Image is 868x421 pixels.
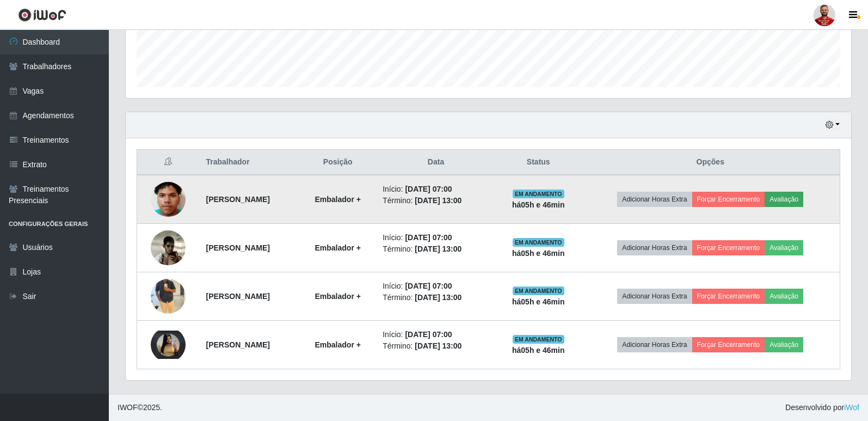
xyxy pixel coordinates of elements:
[383,243,489,255] li: Término:
[315,243,360,252] strong: Embalador +
[315,195,360,204] strong: Embalador +
[617,337,692,352] button: Adicionar Horas Extra
[206,292,269,301] strong: [PERSON_NAME]
[383,184,489,195] li: Início:
[765,289,803,304] button: Avaliação
[206,340,269,349] strong: [PERSON_NAME]
[415,196,461,205] time: [DATE] 13:00
[415,293,461,302] time: [DATE] 13:00
[299,150,376,175] th: Posição
[206,195,269,204] strong: [PERSON_NAME]
[513,286,564,295] span: EM ANDAMENTO
[118,402,162,413] span: © 2025 .
[383,195,489,206] li: Término:
[18,8,66,22] img: CoreUI Logo
[405,282,452,290] time: [DATE] 07:00
[405,330,452,339] time: [DATE] 07:00
[513,335,564,344] span: EM ANDAMENTO
[151,263,186,330] img: 1752601811526.jpeg
[512,249,565,258] strong: há 05 h e 46 min
[415,245,461,253] time: [DATE] 13:00
[765,337,803,352] button: Avaliação
[383,329,489,340] li: Início:
[405,233,452,242] time: [DATE] 07:00
[692,240,765,255] button: Forçar Encerramento
[617,240,692,255] button: Adicionar Horas Extra
[315,340,360,349] strong: Embalador +
[376,150,496,175] th: Data
[151,168,186,230] img: 1752537473064.jpeg
[383,280,489,292] li: Início:
[513,190,564,198] span: EM ANDAMENTO
[581,150,840,175] th: Opções
[692,289,765,304] button: Forçar Encerramento
[844,403,859,412] a: iWof
[415,341,461,350] time: [DATE] 13:00
[199,150,299,175] th: Trabalhador
[383,292,489,303] li: Término:
[383,340,489,352] li: Término:
[151,331,186,359] img: 1753309762541.jpeg
[512,346,565,355] strong: há 05 h e 46 min
[206,243,269,252] strong: [PERSON_NAME]
[617,289,692,304] button: Adicionar Horas Extra
[405,185,452,193] time: [DATE] 07:00
[765,240,803,255] button: Avaliação
[118,403,138,412] span: IWOF
[765,192,803,207] button: Avaliação
[513,238,564,247] span: EM ANDAMENTO
[512,200,565,209] strong: há 05 h e 46 min
[785,402,859,413] span: Desenvolvido por
[151,221,186,276] img: 1752542805092.jpeg
[496,150,581,175] th: Status
[692,337,765,352] button: Forçar Encerramento
[617,192,692,207] button: Adicionar Horas Extra
[692,192,765,207] button: Forçar Encerramento
[512,297,565,306] strong: há 05 h e 46 min
[383,232,489,243] li: Início:
[315,292,360,301] strong: Embalador +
